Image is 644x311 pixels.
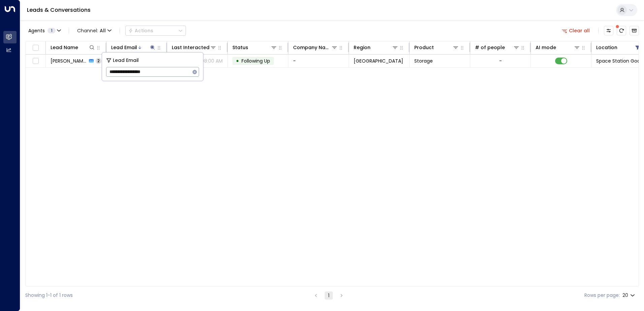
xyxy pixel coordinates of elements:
[125,26,186,36] div: Button group with a nested menu
[414,43,459,51] div: Product
[111,43,137,51] div: Lead Email
[25,26,63,35] button: Agents1
[51,43,78,51] div: Lead Name
[354,43,371,51] div: Region
[232,43,277,51] div: Status
[617,26,626,35] span: There are new threads available. Refresh the grid to view the latest updates.
[559,26,593,35] button: Clear all
[596,43,641,51] div: Location
[25,292,73,299] div: Showing 1-1 of 1 rows
[28,28,45,33] span: Agents
[499,58,502,64] div: -
[293,43,331,51] div: Company Name
[27,6,91,14] a: Leads & Conversations
[536,43,580,51] div: AI mode
[128,28,153,34] div: Actions
[47,28,56,33] span: 1
[596,43,617,51] div: Location
[172,43,210,51] div: Last Interacted
[74,26,114,35] button: Channel:All
[288,55,349,67] td: -
[325,291,333,300] button: page 1
[51,43,95,51] div: Lead Name
[354,43,398,51] div: Region
[236,55,239,67] div: •
[414,58,433,64] span: Storage
[96,58,101,64] span: 2
[172,43,217,51] div: Last Interacted
[100,28,106,33] span: All
[232,43,248,51] div: Status
[475,43,520,51] div: # of people
[125,26,186,36] button: Actions
[31,57,40,65] span: Toggle select row
[113,57,139,64] span: Lead Email
[111,43,156,51] div: Lead Email
[414,43,434,51] div: Product
[354,58,403,64] span: Surrey
[622,290,636,300] div: 20
[604,26,613,35] button: Customize
[293,43,338,51] div: Company Name
[536,43,556,51] div: AI mode
[241,58,270,64] span: Following Up
[312,291,346,300] nav: pagination navigation
[201,58,223,64] p: 08:00 AM
[475,43,505,51] div: # of people
[630,26,639,35] button: Archived Leads
[74,26,114,35] span: Channel:
[31,44,40,52] span: Toggle select all
[584,292,620,299] label: Rows per page:
[51,58,87,64] span: Christopher Ward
